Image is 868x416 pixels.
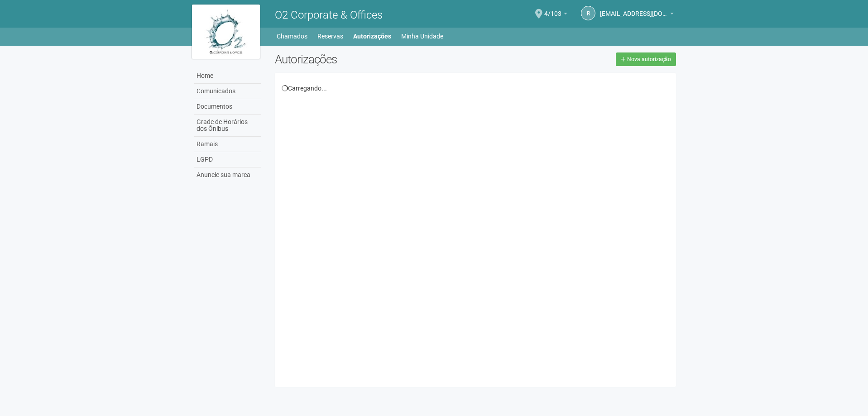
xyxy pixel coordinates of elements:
div: Carregando... [282,84,670,92]
span: riodejaneiro.o2corporate@regus.com [600,1,668,17]
a: Ramais [194,137,261,152]
a: Comunicados [194,84,261,99]
a: Chamados [277,30,307,43]
span: Nova autorização [627,56,671,62]
span: 4/103 [544,1,561,17]
a: Grade de Horários dos Ônibus [194,115,261,137]
a: Minha Unidade [401,30,443,43]
a: r [581,6,595,20]
span: O2 Corporate & Offices [275,9,383,21]
a: Documentos [194,99,261,115]
a: Autorizações [353,30,391,43]
a: Nova autorização [616,53,676,66]
h2: Autorizações [275,53,469,66]
a: LGPD [194,152,261,167]
img: logo.jpg [192,5,260,59]
a: Reservas [317,30,343,43]
a: 4/103 [544,11,567,19]
a: [EMAIL_ADDRESS][DOMAIN_NAME] [600,11,674,19]
a: Anuncie sua marca [194,167,261,182]
a: Home [194,68,261,84]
